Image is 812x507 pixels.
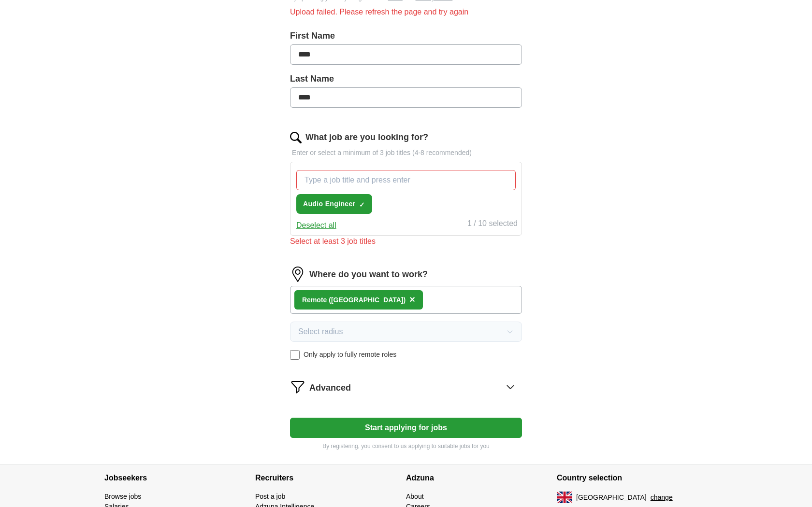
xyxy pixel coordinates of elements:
[290,148,522,158] p: Enter or select a minimum of 3 job titles (4-8 recommended)
[557,492,572,503] img: UK flag
[290,267,305,282] img: location.png
[290,29,522,42] label: First Name
[304,350,396,360] span: Only apply to fully remote roles
[296,194,372,214] button: Audio Engineer✓
[409,294,415,305] span: ×
[298,326,343,338] span: Select radius
[576,493,647,503] span: [GEOGRAPHIC_DATA]
[255,493,285,500] a: Post a job
[309,381,351,394] span: Advanced
[409,293,415,307] button: ×
[296,170,516,190] input: Type a job title and press enter
[303,199,355,209] span: Audio Engineer
[557,465,708,492] h4: Country selection
[290,132,302,143] img: search.png
[406,493,424,500] a: About
[290,418,522,438] button: Start applying for jobs
[296,220,336,231] button: Deselect all
[104,493,141,500] a: Browse jobs
[290,350,300,360] input: Only apply to fully remote roles
[359,201,365,209] span: ✓
[305,131,428,144] label: What job are you looking for?
[302,295,406,305] div: Remote ([GEOGRAPHIC_DATA])
[290,236,522,247] div: Select at least 3 job titles
[290,322,522,342] button: Select radius
[651,493,673,503] button: change
[309,268,428,281] label: Where do you want to work?
[290,6,522,18] div: Upload failed. Please refresh the page and try again
[467,218,518,231] div: 1 / 10 selected
[290,442,522,451] p: By registering, you consent to us applying to suitable jobs for you
[290,72,522,85] label: Last Name
[290,379,305,394] img: filter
